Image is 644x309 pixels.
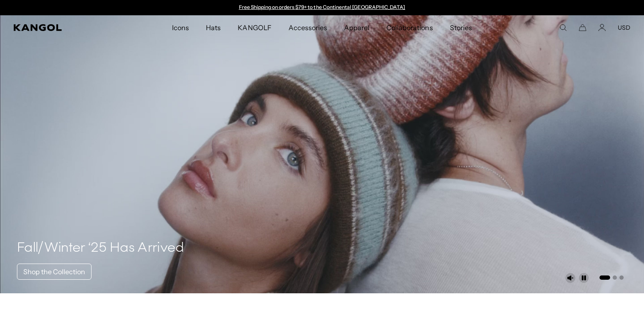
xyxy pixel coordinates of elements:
[164,15,197,40] a: Icons
[235,4,409,11] div: 1 of 2
[289,15,327,40] span: Accessories
[579,273,589,283] button: Pause
[450,15,472,40] span: Stories
[441,15,480,40] a: Stories
[619,275,624,280] button: Go to slide 3
[613,275,617,280] button: Go to slide 2
[172,15,189,40] span: Icons
[386,15,433,40] span: Collaborations
[14,24,114,31] a: Kangol
[618,24,630,31] button: USD
[600,275,610,280] button: Go to slide 1
[280,15,336,40] a: Accessories
[206,15,221,40] span: Hats
[235,4,409,11] slideshow-component: Announcement bar
[17,264,92,280] a: Shop the Collection
[17,240,184,257] h4: Fall/Winter ‘25 Has Arrived
[238,15,271,40] span: KANGOLF
[235,4,409,11] div: Announcement
[344,15,369,40] span: Apparel
[579,24,586,31] button: Cart
[378,15,441,40] a: Collaborations
[336,15,378,40] a: Apparel
[559,24,567,31] summary: Search here
[565,273,575,283] button: Unmute
[229,15,280,40] a: KANGOLF
[598,24,606,31] a: Account
[239,4,405,10] a: Free Shipping on orders $79+ to the Continental [GEOGRAPHIC_DATA]
[197,15,229,40] a: Hats
[599,274,624,281] ul: Select a slide to show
